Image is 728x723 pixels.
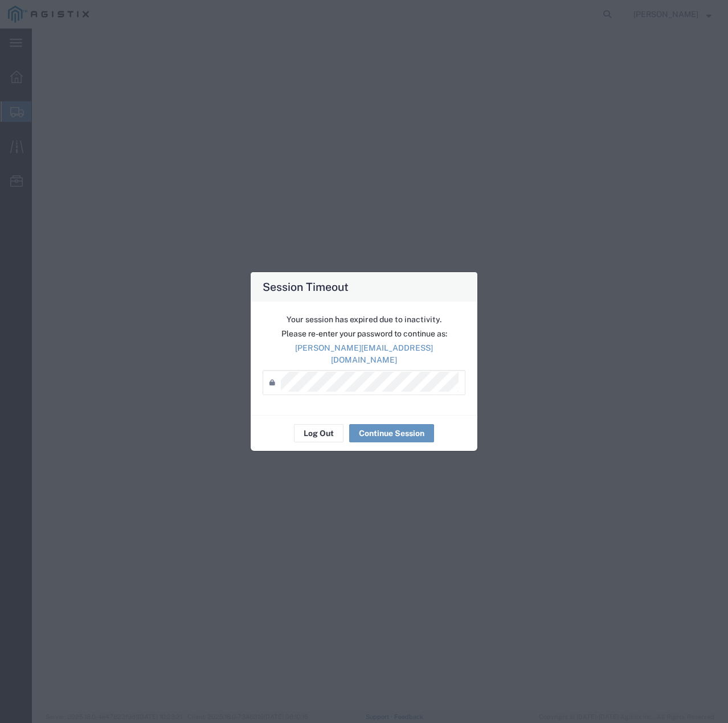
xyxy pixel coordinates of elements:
[263,314,465,326] p: Your session has expired due to inactivity.
[263,328,465,340] p: Please re-enter your password to continue as:
[294,424,343,442] button: Log Out
[349,424,434,442] button: Continue Session
[263,342,465,366] p: [PERSON_NAME][EMAIL_ADDRESS][DOMAIN_NAME]
[263,278,349,295] h4: Session Timeout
